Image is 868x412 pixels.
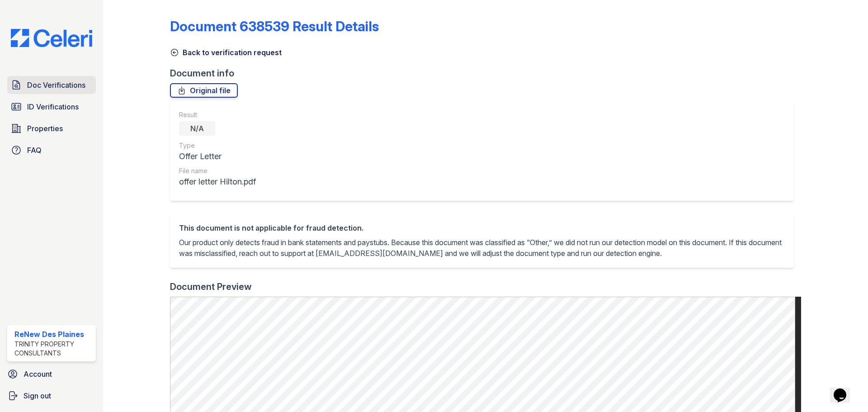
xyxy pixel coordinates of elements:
[179,121,215,136] div: N/A
[27,80,85,90] span: Doc Verifications
[7,141,96,159] a: FAQ
[170,280,252,293] div: Document Preview
[7,98,96,116] a: ID Verifications
[4,387,99,405] a: Sign out
[7,119,96,137] a: Properties
[14,329,92,340] div: ReNew Des Plaines
[4,29,99,47] img: CE_Logo_Blue-a8612792a0a2168367f1c8372b55b34899dd931a85d93a1a3d3e32e68fde9ad4.png
[179,166,256,175] div: File name
[830,376,859,403] iframe: chat widget
[170,47,282,58] a: Back to verification request
[24,369,52,379] span: Account
[179,237,785,259] p: Our product only detects fraud in bank statements and paystubs. Because this document was classif...
[7,76,96,94] a: Doc Verifications
[179,150,256,163] div: Offer Letter
[179,110,256,119] div: Result
[179,223,785,233] div: This document is not applicable for fraud detection.
[27,123,63,134] span: Properties
[170,67,801,80] div: Document info
[27,145,42,156] span: FAQ
[14,340,92,358] div: Trinity Property Consultants
[179,141,256,150] div: Type
[27,101,79,112] span: ID Verifications
[170,83,238,98] a: Original file
[179,175,256,188] div: offer letter Hilton.pdf
[170,18,379,34] a: Document 638539 Result Details
[24,390,51,401] span: Sign out
[4,365,99,383] a: Account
